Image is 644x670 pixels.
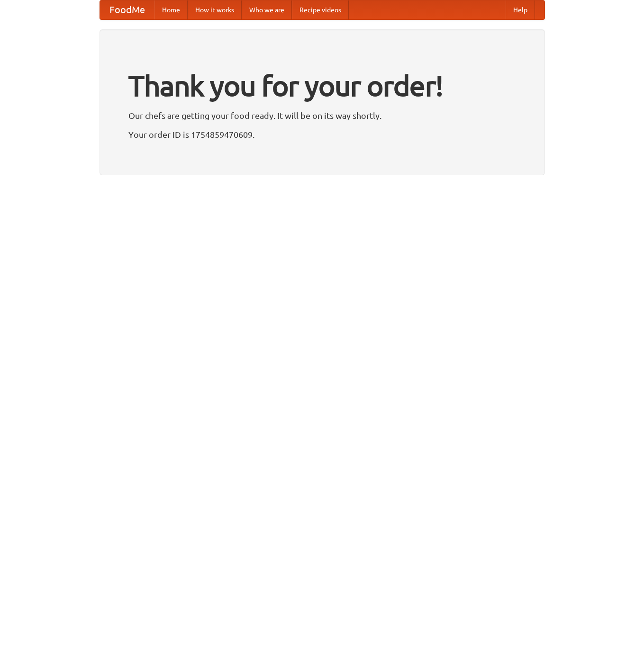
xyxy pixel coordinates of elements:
a: Home [154,0,188,19]
a: FoodMe [100,0,154,19]
h1: Thank you for your order! [128,63,516,108]
a: Help [506,0,535,19]
p: Our chefs are getting your food ready. It will be on its way shortly. [128,108,516,123]
a: How it works [188,0,242,19]
a: Recipe videos [292,0,349,19]
p: Your order ID is 1754859470609. [128,127,516,142]
a: Who we are [242,0,292,19]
